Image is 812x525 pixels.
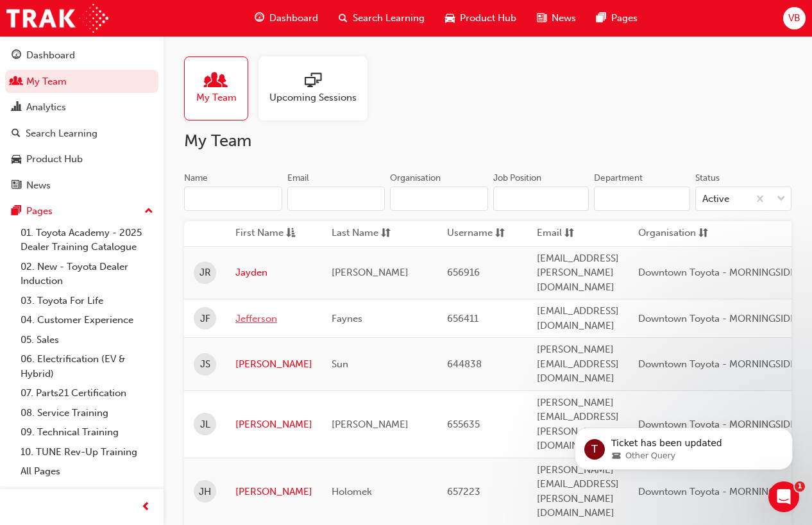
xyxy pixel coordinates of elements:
[15,422,158,442] a: 09. Technical Training
[638,267,796,278] span: Downtown Toyota - MORNINGSIDE
[15,223,158,257] a: 01. Toyota Academy - 2025 Dealer Training Catalogue
[258,56,378,121] a: Upcoming Sessions
[244,5,328,31] a: guage-iconDashboard
[638,486,796,497] span: Downtown Toyota - MORNINGSIDE
[208,72,224,90] span: people-icon
[447,267,480,278] span: 656916
[12,76,21,88] span: people-icon
[26,204,53,219] div: Pages
[537,344,619,384] span: [PERSON_NAME][EMAIL_ADDRESS][DOMAIN_NAME]
[493,187,589,211] input: Job Position
[638,226,709,242] button: Organisationsorting-icon
[332,267,409,278] span: [PERSON_NAME]
[328,5,435,31] a: search-iconSearch Learning
[15,330,158,350] a: 05. Sales
[5,41,158,199] button: DashboardMy TeamAnalyticsSearch LearningProduct HubNews
[332,313,362,324] span: Faynes
[141,499,151,515] span: prev-icon
[26,100,66,115] div: Analytics
[12,128,21,140] span: search-icon
[493,172,541,185] div: Job Position
[783,7,806,29] button: VB
[15,257,158,291] a: 02. New - Toyota Dealer Induction
[15,442,158,462] a: 10. TUNE Rev-Up Training
[611,11,638,26] span: Pages
[5,70,158,94] a: My Team
[5,199,158,223] button: Pages
[5,44,158,67] a: Dashboard
[527,5,586,31] a: news-iconNews
[435,5,527,31] a: car-iconProduct Hub
[12,154,21,165] span: car-icon
[596,10,606,26] span: pages-icon
[26,178,51,193] div: News
[12,180,21,192] span: news-icon
[144,203,153,220] span: up-icon
[184,131,791,151] h2: My Team
[184,56,258,121] a: My Team
[339,10,348,26] span: search-icon
[702,192,729,206] div: Active
[552,11,576,26] span: News
[447,419,480,430] span: 655635
[390,172,441,185] div: Organisation
[332,486,372,497] span: Holomek
[5,147,158,171] a: Product Hub
[287,172,309,185] div: Email
[447,313,478,324] span: 656411
[695,172,720,185] div: Status
[305,72,321,90] span: sessionType_ONLINE_URL-icon
[15,310,158,330] a: 04. Customer Experience
[15,349,158,383] a: 06. Electrification (EV & Hybrid)
[537,253,619,293] span: [EMAIL_ADDRESS][PERSON_NAME][DOMAIN_NAME]
[199,485,211,499] span: JH
[638,313,796,324] span: Downtown Toyota - MORNINGSIDE
[12,206,21,217] span: pages-icon
[184,187,282,211] input: Name
[353,11,425,26] span: Search Learning
[788,11,800,26] span: VB
[390,187,488,211] input: Organisation
[199,265,211,280] span: JR
[235,417,312,432] a: [PERSON_NAME]
[235,485,312,499] a: [PERSON_NAME]
[460,11,516,26] span: Product Hub
[286,226,296,242] span: asc-icon
[447,358,482,370] span: 644838
[255,10,264,26] span: guage-icon
[26,126,97,141] div: Search Learning
[555,401,812,490] iframe: Intercom notifications message
[15,403,158,423] a: 08. Service Training
[269,11,318,26] span: Dashboard
[235,226,283,242] span: First Name
[5,174,158,197] a: News
[537,305,619,331] span: [EMAIL_ADDRESS][DOMAIN_NAME]
[235,312,312,326] a: Jefferson
[537,226,562,242] span: Email
[445,10,455,26] span: car-icon
[537,464,619,519] span: [PERSON_NAME][EMAIL_ADDRESS][PERSON_NAME][DOMAIN_NAME]
[698,226,708,242] span: sorting-icon
[196,90,237,105] span: My Team
[15,383,158,403] a: 07. Parts21 Certification
[6,4,108,33] img: Trak
[332,419,409,430] span: [PERSON_NAME]
[447,486,480,497] span: 657223
[26,152,83,167] div: Product Hub
[564,226,574,242] span: sorting-icon
[594,187,690,211] input: Department
[235,357,312,372] a: [PERSON_NAME]
[638,226,696,242] span: Organisation
[332,226,402,242] button: Last Namesorting-icon
[586,5,648,31] a: pages-iconPages
[638,358,796,370] span: Downtown Toyota - MORNINGSIDE
[777,191,786,208] span: down-icon
[15,291,158,311] a: 03. Toyota For Life
[332,226,378,242] span: Last Name
[332,358,348,370] span: Sun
